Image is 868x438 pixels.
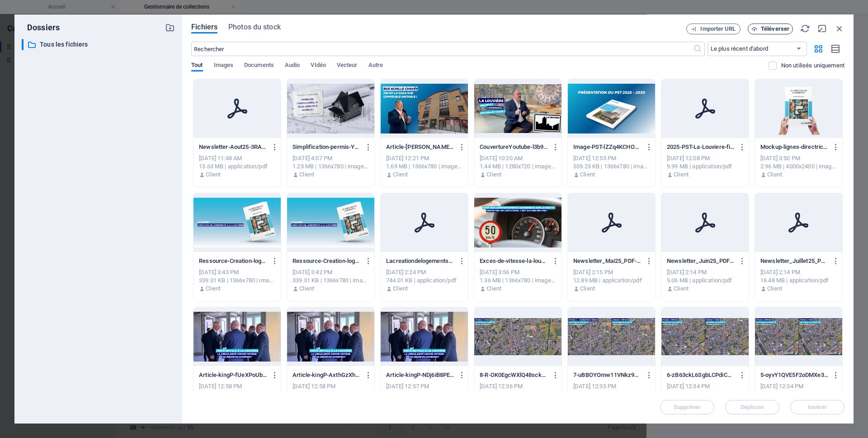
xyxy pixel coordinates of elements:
div: 13.63 MB | application/pdf [199,162,275,171]
span: Téléverser [761,26,789,32]
div: 1.69 MB | 1366x780 | image/png [386,162,462,171]
div: [DATE] 12:08 PM [667,154,743,162]
p: Client [767,285,782,293]
p: Client [580,171,595,179]
div: [DATE] 12:53 PM [573,154,650,162]
div: [DATE] 12:58 PM [199,382,275,390]
span: Importer URL [700,26,736,32]
div: 559.23 KB | 1366x780 | image/png [573,162,650,171]
p: Client [393,171,408,179]
span: Tout [191,60,203,72]
span: Photos du stock [228,22,281,33]
p: Affiche uniquement les fichiers non utilisés sur ce site web. Les fichiers ajoutés pendant cette ... [781,62,844,70]
p: Article-kingP-NDj6iB8PEzuv83iznGEUWw.png [386,371,454,379]
div: [DATE] 3:50 PM [760,154,837,162]
div: [DATE] 12:21 PM [386,154,462,162]
div: [DATE] 12:58 PM [292,382,369,390]
p: Client [486,285,501,293]
i: Créer un nouveau dossier [165,23,175,33]
span: Fichiers [191,22,217,33]
p: Newsletter_Mai25_PDF-CrHiMm-hMpHNMDKAavaGjg.pdf [573,257,641,265]
div: 744.01 KB | application/pdf [386,276,462,285]
i: Actualiser [800,24,810,33]
p: CouvertureYoutube-l3b9_1lcN8IKmVycc1P41g.png [480,143,547,151]
p: Client [206,171,221,179]
div: 1.19 MB | 1366x780 | image/png [199,390,275,399]
p: Exces-de-vitesse-la-louviere-2uS2XuLwnK9RhORH0DU-AQ.png [480,257,547,265]
span: Autre [368,60,383,72]
div: 1.36 MB | 1366x780 | image/png [480,276,556,285]
div: [DATE] 3:43 PM [199,268,275,276]
div: [DATE] 2:24 PM [386,268,462,276]
i: Fermer [835,24,844,33]
span: Images [214,60,234,72]
span: Vecteur [337,60,358,72]
div: [DATE] 10:20 AM [480,154,556,162]
p: Client [580,285,595,293]
p: Ressource-Creation-logement-b4NeeurqqTzGI_V-zHt_Dw.png [199,257,267,265]
div: [DATE] 12:57 PM [386,382,462,390]
p: Mockup-lignes-directrices-logements-CTFX70xLBVqE-rfT_awKmw.png [760,143,828,151]
input: Rechercher [191,42,693,56]
div: ​ [22,39,24,50]
div: [DATE] 12:34 PM [667,382,743,390]
p: Client [674,171,689,179]
div: [DATE] 12:36 PM [480,382,556,390]
p: Client [674,285,689,293]
div: 1.44 MB | 1280x720 | image/png [480,162,556,171]
p: Lacreationdelogements-RleXE4FwmCly7hbix56NJw.pdf [386,257,454,265]
button: Téléverser [748,24,793,34]
div: [DATE] 11:48 AM [199,154,275,162]
div: [DATE] 2:14 PM [760,268,837,276]
div: 3.11 MB | 1800x770 | image/png [573,390,650,399]
p: Client [486,171,501,179]
p: Tous les fichiers [40,39,158,50]
div: 16.48 MB | application/pdf [760,276,837,285]
p: Client [299,285,314,293]
p: Simplification-permis-Y2NwMmQp0ClK13PICxTdzA.png [292,143,360,151]
p: Newsletter-Aout25-3RAPyWEmOd2uHS6ZK9DThg.pdf [199,143,267,151]
p: Client [767,171,782,179]
div: 3.1 MB | 1800x770 | image/png [667,390,743,399]
div: [DATE] 3:42 PM [292,268,369,276]
span: Audio [285,60,300,72]
div: 2.96 MB | 4000x2400 | image/png [760,162,837,171]
div: 12.89 MB | application/pdf [573,276,650,285]
p: Article-Achille-Chavee-fnfiaMcWgAi72I2Y1uHl1Q.png [386,143,454,151]
p: 6-zB63ckL6SgbLCPdiCZ-BOw.png [667,371,735,379]
p: Ressource-Creation-logement-TzM02P52-Di_Jt4xW7CdHA.png [292,257,360,265]
p: Article-kingP-AxthGzXhzjpjCgfYMnbgMQ.png [292,371,360,379]
div: 9.99 MB | application/pdf [667,162,743,171]
p: Newsletter_Juillet25_PDF-cjf270brCNw6xTN2X3KGog.pdf [760,257,828,265]
button: Importer URL [686,24,741,34]
div: [DATE] 2:14 PM [667,268,743,276]
p: 8-R-OK0EgcWXlQ48sck2SSLA.png [480,371,547,379]
p: Article-kingP-fUeXPoUbLHq0akaDE2tpjw.png [199,371,267,379]
div: 3.14 MB | 1800x770 | image/png [760,390,837,399]
div: 1.19 MB | 1366x780 | image/png [386,390,462,399]
p: Image-PST-lZZq4KCHOMqPCRzzFu9uMg.png [573,143,641,151]
p: Newsletter_Juin25_PDF-jgw7beeF-vWkrJS_CZko6w.pdf [667,257,735,265]
p: Client [299,171,314,179]
div: 1.23 MB | 1366x780 | image/png [292,162,369,171]
p: 5-oyvY1QVE5F2oDMXe3B3KIA.png [760,371,828,379]
p: Client [393,285,408,293]
p: Dossiers [22,22,60,33]
span: Documents [244,60,274,72]
p: Client [206,285,221,293]
div: [DATE] 4:07 PM [292,154,369,162]
div: [DATE] 2:15 PM [573,268,650,276]
span: VIdéo [311,60,325,72]
div: [DATE] 12:35 PM [573,382,650,390]
div: [DATE] 3:56 PM [480,268,556,276]
p: 2025-PST-La-Louviere-final-0G56TeK0bRaRZacDMO79Ow.pdf [667,143,735,151]
div: 2.98 MB | 1800x770 | image/png [480,390,556,399]
i: Réduire [817,24,827,33]
div: 339.31 KB | 1366x780 | image/png [292,276,369,285]
div: [DATE] 12:34 PM [760,382,837,390]
div: 1.19 MB | 1366x780 | image/png [292,390,369,399]
div: 5.06 MB | application/pdf [667,276,743,285]
p: 7-uBBOYOmw11VNkz9JtQn1xg.png [573,371,641,379]
div: 339.31 KB | 1366x780 | image/png [199,276,275,285]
